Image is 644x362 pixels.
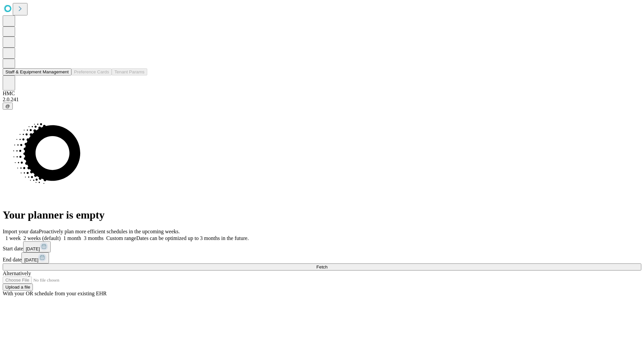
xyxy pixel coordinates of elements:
span: 1 month [63,235,81,241]
span: [DATE] [24,257,38,262]
span: 1 week [5,235,21,241]
button: Tenant Params [112,68,147,75]
span: Alternatively [3,270,31,276]
div: 2.0.241 [3,97,641,103]
span: 2 weeks (default) [23,235,61,241]
button: [DATE] [21,252,49,263]
div: Start date [3,241,641,252]
span: Proactively plan more efficient schedules in the upcoming weeks. [39,229,180,234]
span: Import your data [3,229,39,234]
span: Custom range [106,235,136,241]
span: Dates can be optimized up to 3 months in the future. [136,235,249,241]
button: Preference Cards [71,68,112,75]
button: Fetch [3,263,641,270]
button: [DATE] [23,241,51,252]
span: @ [5,104,10,109]
span: With your OR schedule from your existing EHR [3,291,107,296]
h1: Your planner is empty [3,209,641,221]
span: Fetch [316,264,327,269]
div: HMC [3,90,641,97]
div: End date [3,252,641,263]
span: [DATE] [26,246,40,251]
button: Staff & Equipment Management [3,68,71,75]
button: Upload a file [3,284,33,291]
span: 3 months [84,235,104,241]
button: @ [3,103,13,110]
